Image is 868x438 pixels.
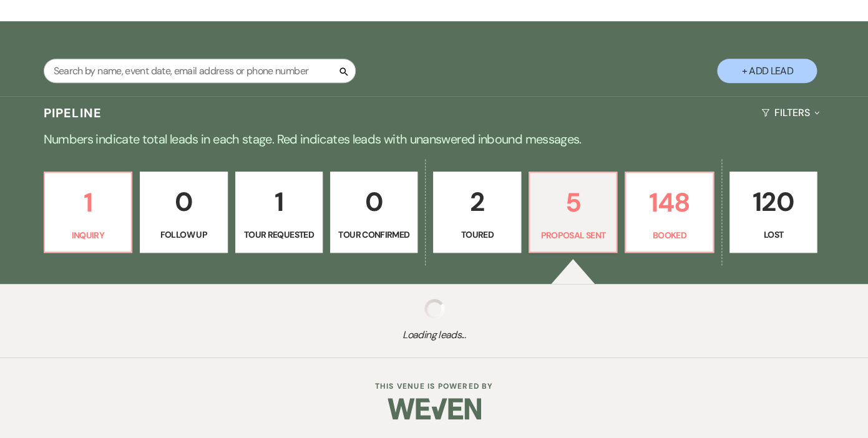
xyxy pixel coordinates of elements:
p: Follow Up [148,228,219,241]
a: 5Proposal Sent [529,172,617,253]
p: 1 [243,181,315,223]
p: Tour Confirmed [338,228,409,241]
button: Filters [756,96,824,129]
button: + Add Lead [717,59,817,83]
p: Booked [633,228,705,242]
a: 1Tour Requested [235,172,323,253]
p: Inquiry [52,228,124,242]
a: 120Lost [729,172,817,253]
p: Tour Requested [243,228,315,241]
p: Toured [441,228,512,241]
input: Search by name, event date, email address or phone number [44,59,356,83]
p: 2 [441,181,512,223]
a: 0Follow Up [140,172,227,253]
a: 2Toured [433,172,520,253]
a: 148Booked [625,172,713,253]
p: 0 [148,181,219,223]
img: Weven Logo [388,387,481,431]
p: Lost [738,228,809,241]
p: 1 [52,182,124,223]
h3: Pipeline [44,104,102,122]
a: 0Tour Confirmed [330,172,417,253]
p: 120 [738,181,809,223]
img: loading spinner [424,299,444,319]
p: 0 [338,181,409,223]
p: Proposal Sent [537,228,608,242]
p: 148 [633,182,705,223]
p: 5 [537,182,608,223]
a: 1Inquiry [44,172,132,253]
span: Loading leads... [44,328,825,343]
